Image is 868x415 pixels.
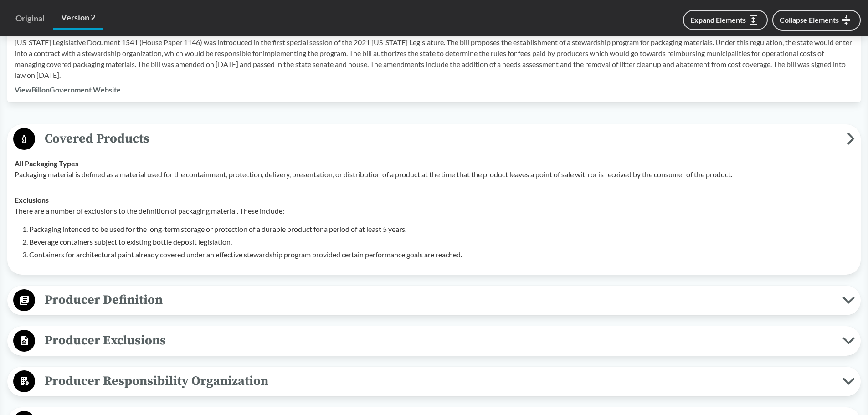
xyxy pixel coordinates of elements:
[15,169,853,180] p: Packaging material is defined as a material used for the containment, protection, delivery, prese...
[772,10,861,31] button: Collapse Elements
[10,289,858,312] button: Producer Definition
[29,249,853,260] li: Containers for architectural paint already covered under an effective stewardship program provide...
[15,205,853,216] p: There are a number of exclusions to the definition of packaging material. These include:
[15,195,49,204] strong: Exclusions
[35,128,847,149] span: Covered Products
[15,37,853,81] p: [US_STATE] Legislative Document 1541 (House Paper 1146) was introduced in the first special sessi...
[15,159,78,168] strong: All Packaging Types
[15,85,121,94] a: ViewBillonGovernment Website
[10,370,858,393] button: Producer Responsibility Organization
[683,10,768,30] button: Expand Elements
[53,7,103,30] a: Version 2
[7,8,53,29] a: Original
[35,290,842,310] span: Producer Definition
[29,236,853,247] li: Beverage containers subject to existing bottle deposit legislation.
[10,128,858,151] button: Covered Products
[29,224,853,235] li: Packaging intended to be used for the long-term storage or protection of a durable product for a ...
[35,371,842,391] span: Producer Responsibility Organization
[35,330,842,351] span: Producer Exclusions
[10,329,858,353] button: Producer Exclusions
